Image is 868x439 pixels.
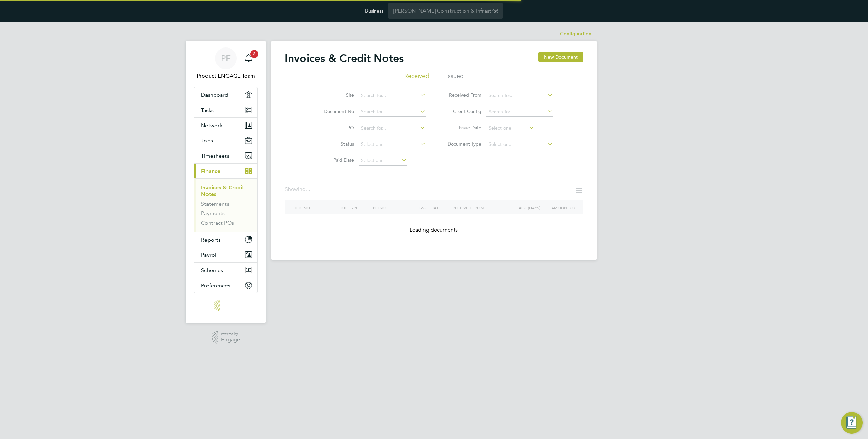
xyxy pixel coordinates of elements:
[538,52,583,62] button: New Document
[315,108,354,114] label: Document No
[201,107,214,113] span: Tasks
[221,331,240,337] span: Powered by
[359,140,426,149] input: Select one
[315,125,354,131] label: PO
[315,92,354,98] label: Site
[194,118,257,133] button: Network
[365,8,383,14] label: Business
[221,337,240,343] span: Engage
[194,247,257,262] button: Payroll
[201,153,229,159] span: Timesheets
[201,137,213,144] span: Jobs
[194,87,257,102] a: Dashboard
[221,54,231,63] span: PE
[212,331,240,344] a: Powered byEngage
[186,41,266,323] nav: Main navigation
[560,27,591,41] li: Configuration
[359,91,426,100] input: Search for...
[359,107,426,117] input: Search for...
[194,164,257,178] button: Finance
[194,148,257,163] button: Timesheets
[194,133,257,148] button: Jobs
[194,72,258,80] span: Product ENGAGE Team
[201,122,222,129] span: Network
[201,92,228,98] span: Dashboard
[442,92,481,98] label: Received From
[194,232,257,247] button: Reports
[442,141,481,147] label: Document Type
[194,278,257,293] button: Preferences
[486,91,553,100] input: Search for...
[442,108,481,114] label: Client Config
[486,107,553,117] input: Search for...
[285,52,404,65] h2: Invoices & Credit Notes
[486,123,534,133] input: Select one
[250,50,258,58] span: 2
[194,102,257,117] a: Tasks
[201,210,225,216] a: Payments
[201,252,218,258] span: Payroll
[201,201,229,207] a: Statements
[359,156,407,166] input: Select one
[315,157,354,163] label: Paid Date
[446,72,464,84] li: Issued
[194,178,257,232] div: Finance
[315,141,354,147] label: Status
[194,300,258,311] a: Go to home page
[841,412,863,434] button: Engage Resource Center
[201,220,234,226] a: Contract POs
[201,282,230,289] span: Preferences
[442,125,481,131] label: Issue Date
[201,184,244,197] a: Invoices & Credit Notes
[306,186,310,193] span: ...
[486,140,553,149] input: Select one
[214,300,238,311] img: engage-logo-retina.png
[359,123,426,133] input: Search for...
[194,263,257,278] button: Schemes
[201,267,223,273] span: Schemes
[242,47,255,69] a: 2
[194,47,258,80] a: PEProduct ENGAGE Team
[285,186,311,193] div: Showing
[404,72,429,84] li: Received
[201,236,221,243] span: Reports
[201,168,220,174] span: Finance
